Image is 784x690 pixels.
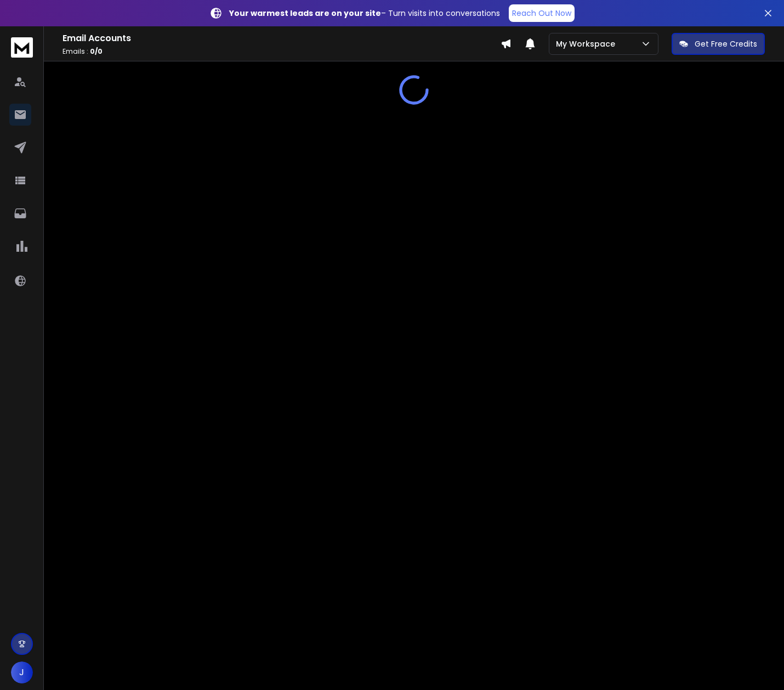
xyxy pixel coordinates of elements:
h1: Email Accounts [63,32,501,45]
button: J [11,661,33,683]
p: Emails : [63,47,501,56]
p: – Turn visits into conversations [229,8,500,19]
a: Reach Out Now [509,4,575,22]
p: My Workspace [556,38,620,49]
span: 0 / 0 [90,47,103,56]
button: Get Free Credits [672,33,765,55]
img: logo [11,37,33,58]
p: Reach Out Now [512,8,571,19]
p: Get Free Credits [695,38,757,49]
strong: Your warmest leads are on your site [229,8,381,19]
